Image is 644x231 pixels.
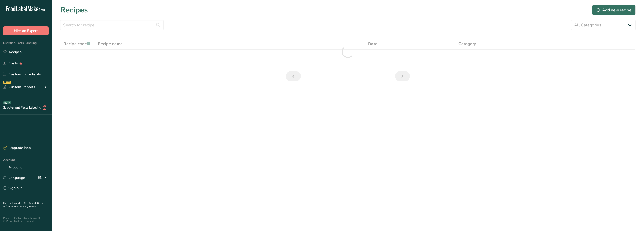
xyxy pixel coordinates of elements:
[23,201,29,205] a: FAQ .
[60,20,164,30] input: Search for recipe
[3,173,25,182] a: Language
[3,81,11,84] div: NEW
[3,217,49,223] div: Powered By FoodLabelMaker © 2025 All Rights Reserved
[60,4,88,16] h1: Recipes
[286,71,301,81] a: Previous page
[38,175,49,181] div: EN
[592,5,636,15] button: Add new recipe
[3,84,35,90] div: Custom Reports
[20,205,36,209] a: Privacy Policy
[3,201,21,205] a: Hire an Expert .
[29,201,41,205] a: About Us .
[3,201,48,209] a: Terms & Conditions .
[3,101,11,104] div: BETA
[395,71,410,81] a: Next page
[3,26,49,35] button: Hire an Expert
[597,7,631,13] div: Add new recipe
[3,145,31,151] div: Upgrade Plan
